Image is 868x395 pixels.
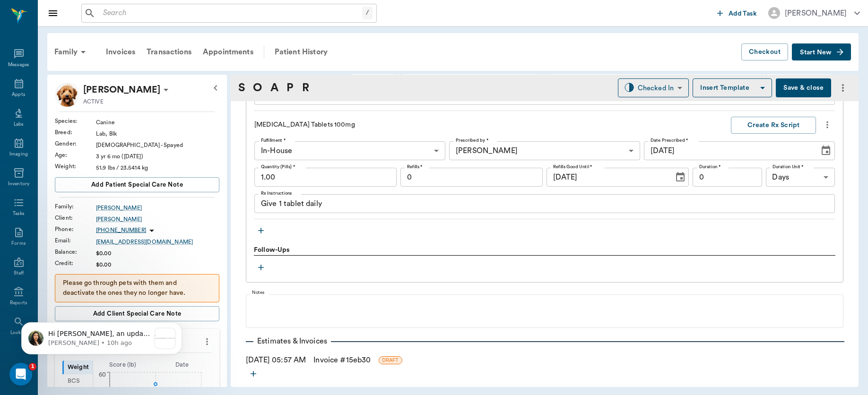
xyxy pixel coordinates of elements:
[261,198,828,209] textarea: Give 1 tablet daily
[55,151,96,159] div: Age :
[270,79,278,96] a: A
[741,43,788,61] button: Checkout
[83,82,160,97] div: Blanca Mowrer
[254,141,445,160] div: In-House
[55,214,96,222] div: Client :
[252,290,265,296] label: Notes
[96,118,219,127] div: Canine
[699,163,720,170] label: Duration *
[96,152,219,161] div: 3 yr 6 mo ([DATE])
[9,363,32,386] iframe: Intercom live chat
[55,139,96,148] div: Gender :
[449,141,640,160] div: [PERSON_NAME]
[55,177,219,192] button: Add patient Special Care Note
[141,41,197,63] a: Transactions
[55,117,96,125] div: Species :
[302,79,309,96] a: R
[96,204,219,212] a: [PERSON_NAME]
[693,78,772,97] button: Insert Template
[792,43,851,61] button: Start New
[820,117,835,133] button: more
[96,215,219,223] a: [PERSON_NAME]
[269,41,333,63] a: Patient History
[100,41,141,63] a: Invoices
[785,8,847,19] div: [PERSON_NAME]
[197,41,259,63] a: Appointments
[63,278,211,298] p: Please go through pets with them and deactivate the ones they no longer have.
[638,83,674,94] div: Checked In
[29,363,36,370] span: 1
[96,163,219,172] div: 51.9 lbs / 23.5414 kg
[713,4,761,22] button: Add Task
[261,137,286,144] label: Fulfillment *
[55,162,96,171] div: Weight :
[55,202,96,211] div: Family :
[651,137,688,144] label: Date Prescribed *
[246,354,843,366] div: [DATE] 05:57 AM
[14,270,24,277] div: Staff
[43,4,62,23] button: Close drawer
[254,120,510,130] p: [MEDICAL_DATA] Tablets 100mg
[200,334,215,350] button: more
[644,141,813,160] input: MM/DD/YYYY
[55,128,96,137] div: Breed :
[835,80,851,96] button: more
[253,335,331,347] p: Estimates & Invoices
[246,366,261,382] button: more
[13,210,25,217] div: Tasks
[96,226,146,234] p: [PHONE_NUMBER]
[83,82,160,97] p: [PERSON_NAME]
[766,168,835,187] div: Days
[96,249,219,258] div: $0.00
[55,82,79,107] img: Profile Image
[10,300,27,307] div: Reports
[286,79,294,96] a: P
[99,7,362,20] input: Search
[261,163,295,170] label: Quantity (Pills) *
[62,374,93,388] div: BCS
[253,79,262,96] a: O
[96,129,219,138] div: Lab, Blk
[773,163,804,170] label: Duration Unit *
[14,121,24,128] div: Labs
[55,236,96,245] div: Email :
[761,4,868,22] button: [PERSON_NAME]
[7,303,196,369] iframe: Intercom notifications message
[313,354,371,366] a: Invoice #15eb30
[816,141,835,160] button: Choose date, selected date is Sep 17, 2025
[254,245,835,256] div: Follow-Ups
[55,259,96,267] div: Credit :
[553,163,592,170] label: Refills Good Until *
[49,41,95,63] div: Family
[99,372,106,378] tspan: 60
[91,180,183,190] span: Add patient Special Care Note
[547,168,667,187] input: MM/DD/YYYY
[261,190,292,197] label: Rx Instructions
[776,78,831,97] button: Save & close
[55,248,96,256] div: Balance :
[8,61,30,69] div: Messages
[8,180,29,188] div: Inventory
[11,240,26,247] div: Forms
[731,117,816,134] button: Create Rx Script
[671,168,690,187] button: Choose date, selected date is Sep 17, 2026
[9,151,28,158] div: Imaging
[96,141,219,149] div: [DEMOGRAPHIC_DATA] - Spayed
[12,91,25,98] div: Appts
[55,225,96,233] div: Phone :
[96,238,219,246] div: [EMAIL_ADDRESS][DOMAIN_NAME]
[96,260,219,269] div: $0.00
[362,7,373,19] div: /
[83,97,104,106] p: ACTIVE
[238,79,245,96] a: S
